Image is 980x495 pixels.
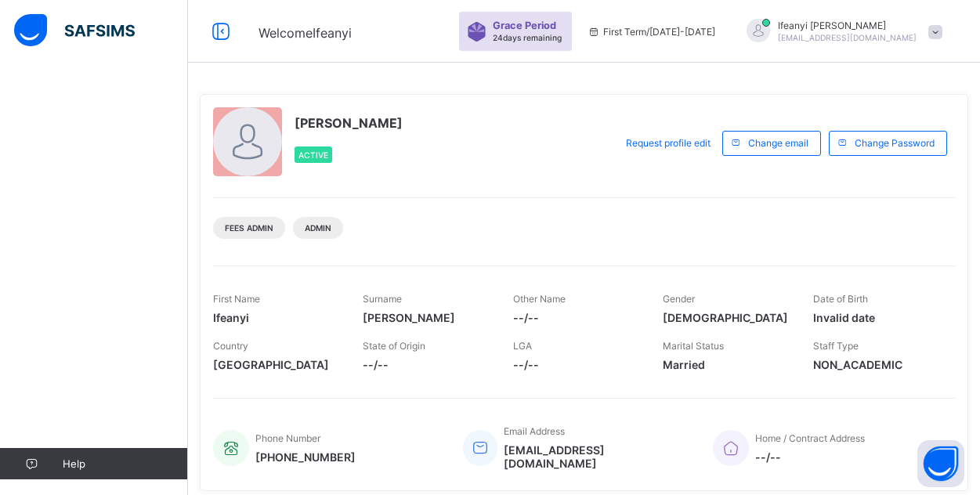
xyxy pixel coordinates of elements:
span: Marital Status [663,340,724,352]
span: [DEMOGRAPHIC_DATA] [663,311,789,324]
span: [EMAIL_ADDRESS][DOMAIN_NAME] [778,33,917,42]
span: Date of Birth [813,293,868,305]
img: sticker-purple.71386a28dfed39d6af7621340158ba97.svg [467,22,486,42]
span: Other Name [513,293,566,305]
span: Home / Contract Address [755,432,865,444]
span: Active [298,150,328,160]
span: Request profile edit [626,137,711,149]
span: Gender [663,293,695,305]
span: Email Address [504,425,565,437]
span: Help [63,457,187,470]
span: session/term information [588,26,715,38]
span: Change Password [855,137,935,149]
span: LGA [513,340,532,352]
img: safsims [14,14,135,47]
span: Married [663,358,789,371]
span: State of Origin [363,340,425,352]
span: Grace Period [493,20,556,31]
span: --/-- [513,311,639,324]
span: [PHONE_NUMBER] [255,450,356,464]
span: Invalid date [813,311,939,324]
span: Welcome Ifeanyi [259,25,352,41]
span: Ifeanyi [213,311,339,324]
span: --/-- [755,450,865,464]
span: [EMAIL_ADDRESS][DOMAIN_NAME] [504,443,689,470]
span: First Name [213,293,260,305]
span: Admin [305,223,331,233]
span: [GEOGRAPHIC_DATA] [213,358,339,371]
span: --/-- [513,358,639,371]
span: 24 days remaining [493,33,562,42]
span: --/-- [363,358,489,371]
span: Staff Type [813,340,859,352]
span: Ifeanyi [PERSON_NAME] [778,20,917,31]
span: Phone Number [255,432,320,444]
span: Fees Admin [225,223,273,233]
span: NON_ACADEMIC [813,358,939,371]
span: [PERSON_NAME] [363,311,489,324]
span: Country [213,340,248,352]
div: IfeanyiNtomchukwu [731,19,950,45]
span: Surname [363,293,402,305]
span: [PERSON_NAME] [295,115,403,131]
button: Open asap [917,440,964,487]
span: Change email [748,137,808,149]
